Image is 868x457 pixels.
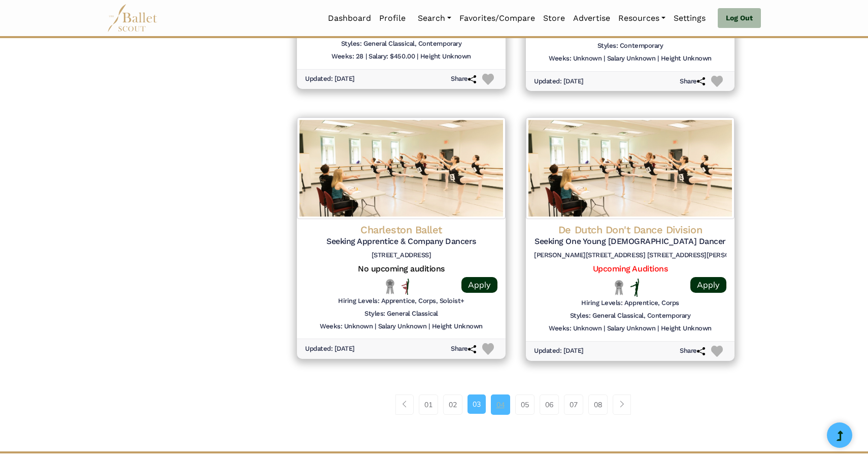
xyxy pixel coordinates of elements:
[420,52,471,61] h6: Height Unknown
[331,52,363,61] h6: Weeks: 28
[604,54,605,63] h6: |
[718,8,761,28] a: Log Out
[451,345,476,353] h6: Share
[661,324,712,333] h6: Height Unknown
[341,40,461,48] h6: Styles: General Classical, Contemporary
[630,279,640,297] img: Flat
[305,75,355,83] h6: Updated: [DATE]
[375,322,376,331] h6: |
[661,54,712,63] h6: Height Unknown
[515,394,535,415] a: 05
[534,223,726,236] h4: De Dutch Don't Dance Division
[305,251,497,260] h6: [STREET_ADDRESS]
[604,324,605,333] h6: |
[690,277,726,293] a: Apply
[428,322,430,331] h6: |
[657,54,659,63] h6: |
[526,117,735,219] img: Logo
[549,54,602,63] h6: Weeks: Unknown
[614,8,670,29] a: Resources
[607,324,655,333] h6: Salary Unknown
[680,347,705,355] h6: Share
[320,322,373,331] h6: Weeks: Unknown
[657,324,659,333] h6: |
[711,76,723,87] img: Heart
[378,322,426,331] h6: Salary Unknown
[670,8,710,29] a: Settings
[491,394,510,415] a: 04
[369,52,415,61] h6: Salary: $450.00
[540,394,559,415] a: 06
[455,8,539,29] a: Favorites/Compare
[365,52,367,61] h6: |
[364,310,438,318] h6: Styles: General Classical
[305,264,497,275] h5: No upcoming auditions
[443,394,462,415] a: 02
[482,343,494,355] img: Heart
[324,8,375,29] a: Dashboard
[711,346,723,357] img: Heart
[569,8,614,29] a: Advertise
[414,8,455,29] a: Search
[581,299,679,308] h6: Hiring Levels: Apprentice, Corps
[570,312,690,320] h6: Styles: General Classical, Contemporary
[451,75,476,83] h6: Share
[549,324,602,333] h6: Weeks: Unknown
[564,394,583,415] a: 07
[534,77,584,86] h6: Updated: [DATE]
[534,251,726,260] h6: [PERSON_NAME][STREET_ADDRESS] [STREET_ADDRESS][PERSON_NAME]
[607,54,655,63] h6: Salary Unknown
[297,117,506,219] img: Logo
[432,322,483,331] h6: Height Unknown
[305,236,497,247] h5: Seeking Apprentice & Company Dancers
[395,394,637,415] nav: Page navigation example
[384,279,396,294] img: Local
[539,8,569,29] a: Store
[419,394,438,415] a: 01
[338,297,464,306] h6: Hiring Levels: Apprentice, Corps, Soloist+
[534,347,584,355] h6: Updated: [DATE]
[613,280,625,295] img: Local
[534,236,726,247] h5: Seeking One Young [DEMOGRAPHIC_DATA] Dancer
[597,42,663,50] h6: Styles: Contemporary
[375,8,410,29] a: Profile
[482,74,494,85] img: Heart
[305,223,497,236] h4: Charleston Ballet
[305,345,355,353] h6: Updated: [DATE]
[402,279,409,295] img: All
[680,77,705,86] h6: Share
[593,264,667,273] a: Upcoming Auditions
[468,394,486,414] a: 03
[417,52,418,61] h6: |
[461,277,497,293] a: Apply
[588,394,608,415] a: 08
